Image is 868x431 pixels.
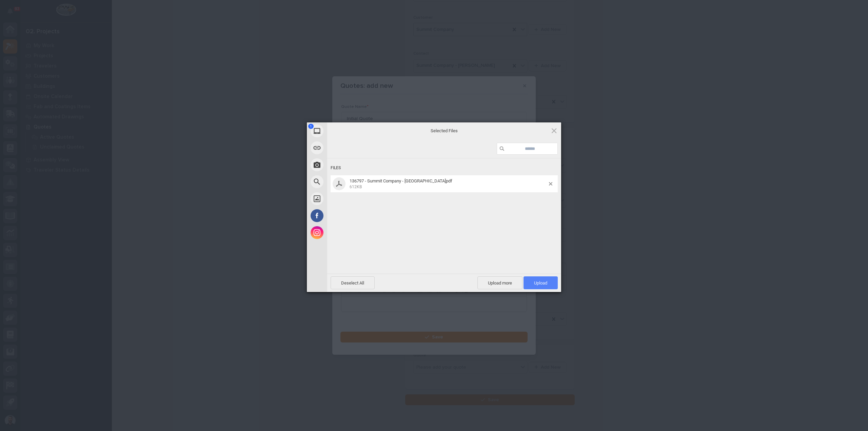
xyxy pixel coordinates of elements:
[307,207,388,224] div: Facebook
[477,276,522,289] span: Upload more
[308,124,314,129] span: 1
[348,178,549,190] span: 136797 - Summit Company - Livingston County Airport.pdf
[524,276,558,289] span: Upload
[550,127,558,134] span: Click here or hit ESC to close picker
[534,280,547,286] span: Upload
[331,162,558,174] div: Files
[307,156,388,173] div: Take Photo
[307,139,388,156] div: Link (URL)
[307,173,388,190] div: Web Search
[350,184,362,189] span: 612KB
[307,122,388,139] div: My Device
[350,178,452,183] span: 136797 - Summit Company - [GEOGRAPHIC_DATA]pdf
[331,276,375,289] span: Deselect All
[307,190,388,207] div: Unsplash
[307,224,388,241] div: Instagram
[376,128,512,134] span: Selected Files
